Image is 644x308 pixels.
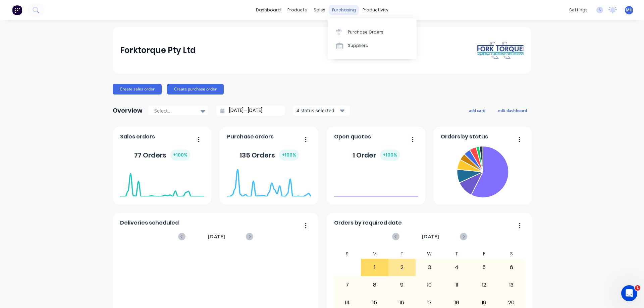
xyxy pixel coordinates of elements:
a: dashboard [253,5,284,15]
div: 13 [498,276,525,293]
div: products [284,5,310,15]
div: 8 [361,276,388,293]
div: Suppliers [348,43,368,49]
img: Factory [12,5,22,15]
span: [DATE] [422,233,439,240]
a: Suppliers [328,39,417,52]
div: 10 [416,276,443,293]
div: 4 [443,259,470,276]
div: 135 Orders [239,149,299,161]
span: Orders by status [441,133,488,141]
div: 3 [416,259,443,276]
button: Create sales order [113,84,162,95]
div: purchasing [329,5,359,15]
div: Purchase Orders [348,29,383,35]
div: W [416,249,443,259]
div: 12 [471,276,497,293]
div: + 100 % [380,149,400,161]
div: T [443,249,471,259]
div: Forktorque Pty Ltd [120,44,196,57]
div: 2 [389,259,416,276]
div: 4 status selected [297,107,339,114]
span: Open quotes [334,133,371,141]
div: F [470,249,498,259]
iframe: Intercom live chat [621,285,637,301]
span: Purchase orders [227,133,274,141]
div: 9 [389,276,416,293]
div: S [498,249,525,259]
div: 1 [361,259,388,276]
div: Overview [113,104,143,117]
div: 6 [498,259,525,276]
button: Create purchase order [167,84,224,95]
div: + 100 % [279,149,299,161]
button: 4 status selected [293,106,350,116]
div: 11 [443,276,470,293]
div: M [361,249,388,259]
span: 1 [635,285,640,291]
div: + 100 % [170,149,190,161]
span: [DATE] [208,233,225,240]
button: add card [465,106,490,115]
div: 5 [471,259,497,276]
div: productivity [359,5,392,15]
div: T [388,249,416,259]
img: Forktorque Pty Ltd [477,41,524,60]
div: 1 Order [353,149,400,161]
a: Purchase Orders [328,25,417,39]
span: MH [626,7,633,13]
button: edit dashboard [494,106,531,115]
div: settings [566,5,591,15]
div: sales [310,5,329,15]
span: Sales orders [120,133,155,141]
div: 77 Orders [134,149,190,161]
div: S [334,249,361,259]
div: 7 [334,276,361,293]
